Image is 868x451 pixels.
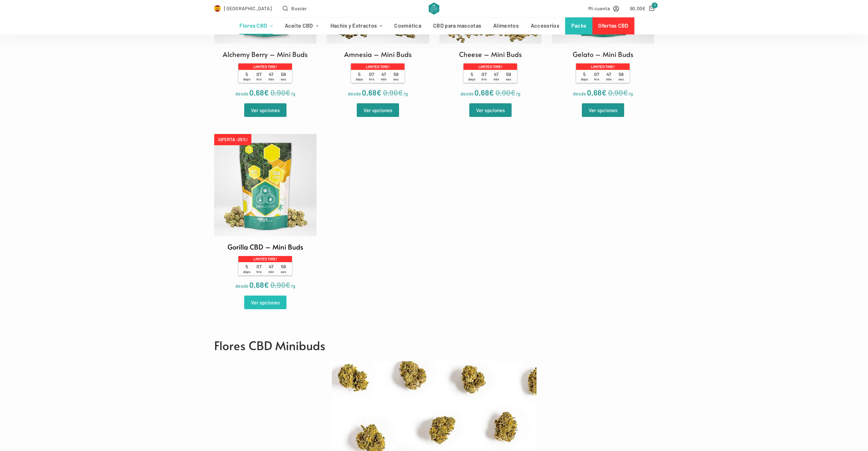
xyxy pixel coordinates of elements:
[606,77,612,81] span: min
[474,88,494,97] bdi: 0,68
[235,91,249,96] span: desde
[227,242,303,252] h2: Gorilla CBD – Mini Buds
[277,72,290,81] span: 59
[265,72,278,81] span: 47
[618,77,624,81] span: sec
[623,88,628,97] span: €
[487,17,525,34] a: Alimentos
[573,49,633,59] h2: Gelato – Mini Buds
[291,4,307,12] span: Buscar
[630,4,654,12] a: Carro de compra
[581,77,588,81] span: days
[587,88,606,97] bdi: 0,68
[351,63,404,70] p: Limited time!
[602,88,606,97] span: €
[214,134,251,145] span: ¡OFERTA -25%!
[525,17,565,34] a: Accesorios
[489,88,494,97] span: €
[496,88,515,97] bdi: 0,90
[238,256,292,262] p: Limited time!
[357,103,399,117] a: Elige las opciones para “Amnesia - Mini Buds”
[398,88,403,97] span: €
[291,283,295,289] span: /g
[268,270,274,274] span: min
[393,77,399,81] span: sec
[234,17,279,34] a: Flores CBD
[459,49,522,59] h2: Cheese – Mini Buds
[403,91,408,96] span: /g
[383,88,403,97] bdi: 0,90
[388,17,427,34] a: Cosmética
[244,296,286,309] a: Elige las opciones para “Gorilla CBD - Mini Buds”
[594,77,599,81] span: hrs
[285,280,290,289] span: €
[390,72,402,81] span: 59
[464,63,517,70] p: Limited time!
[377,88,381,97] span: €
[573,91,586,96] span: desde
[234,17,634,34] nav: Menú de cabecera
[241,264,253,274] span: 5
[482,77,487,81] span: hrs
[241,72,253,81] span: 5
[362,88,381,97] bdi: 0,68
[268,77,274,81] span: min
[516,91,520,96] span: /g
[588,4,610,12] span: Mi cuenta
[506,77,511,81] span: sec
[235,283,249,289] span: desde
[256,77,262,81] span: hrs
[615,72,627,81] span: 59
[253,72,265,81] span: 07
[603,72,615,81] span: 47
[223,49,308,59] h2: Alchemy Berry – Mini Buds
[469,103,512,117] a: Elige las opciones para “Cheese - Mini Buds”
[460,91,474,96] span: desde
[511,88,515,97] span: €
[630,5,646,11] bdi: 90,00
[281,77,286,81] span: sec
[478,72,490,81] span: 07
[369,77,374,81] span: hrs
[588,4,619,12] a: Mi cuenta
[214,336,654,355] h2: Flores CBD Minibuds
[324,17,388,34] a: Hachís y Extractos
[466,72,478,81] span: 5
[264,280,269,289] span: €
[490,72,503,81] span: 47
[291,91,295,96] span: /g
[591,72,603,81] span: 07
[356,77,363,81] span: days
[270,280,290,289] bdi: 0,90
[427,17,487,34] a: CBD para mascotas
[243,270,250,274] span: days
[608,88,628,97] bdi: 0,90
[283,4,307,12] button: Abrir formulario de búsqueda
[344,49,412,59] h2: Amnesia – Mini Buds
[281,270,286,274] span: sec
[494,77,499,81] span: min
[256,270,262,274] span: hrs
[642,5,645,11] span: €
[214,5,221,12] img: ES Flag
[214,134,317,291] a: ¡OFERTA -25%! Gorilla CBD – Mini Buds Limited time! 5days 07hrs 47min 59sec desde 0,68€/g
[249,88,269,97] bdi: 0,68
[502,72,515,81] span: 59
[249,280,269,289] bdi: 0,68
[582,103,624,117] a: Elige las opciones para “Gelato - Mini Buds”
[429,2,439,15] img: CBD Alchemy
[468,77,475,81] span: days
[652,2,658,9] span: 1
[578,72,591,81] span: 5
[244,103,286,117] a: Elige las opciones para “Alchemy Berry - Mini Buds”
[279,17,324,34] a: Aceite CBD
[629,91,633,96] span: /g
[243,77,250,81] span: days
[265,264,278,274] span: 47
[576,63,629,70] p: Limited time!
[270,88,290,97] bdi: 0,90
[353,72,366,81] span: 5
[366,72,378,81] span: 07
[264,88,269,97] span: €
[285,88,290,97] span: €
